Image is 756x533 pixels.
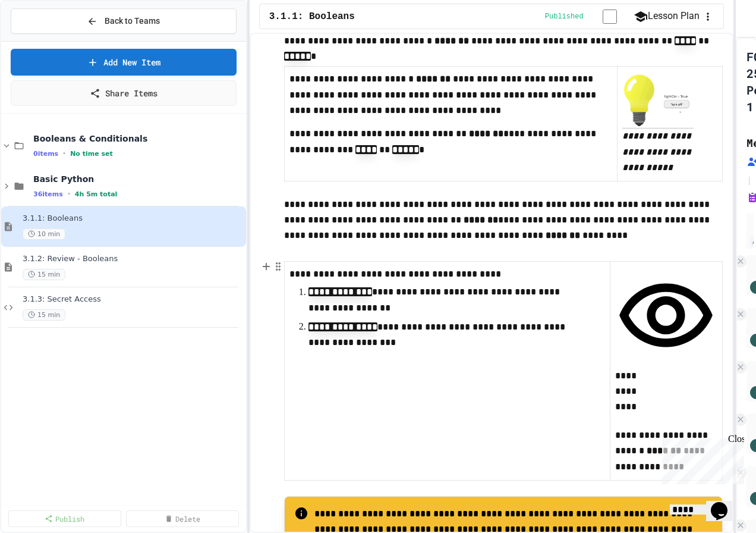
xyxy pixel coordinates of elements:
span: Basic Python [33,174,244,184]
span: • [63,149,65,158]
span: 15 min [23,269,65,280]
a: Add New Item [11,49,237,76]
span: 3.1.3: Secret Access [23,294,244,305]
iframe: chat widget [706,485,744,521]
span: 10 min [23,228,65,240]
div: Content is published and visible to students [545,9,631,24]
a: Delete [126,510,239,527]
span: • [68,189,70,199]
span: 4h 5m total [75,190,118,198]
a: Publish [8,510,121,527]
div: Chat with us now!Close [5,5,82,76]
iframe: chat widget [657,434,744,484]
button: Lesson Plan [634,9,700,24]
span: No time set [70,150,113,158]
span: 0 items [33,150,58,158]
span: 3.1.1: Booleans [269,10,355,24]
span: Back to Teams [105,15,160,27]
input: publish toggle [588,10,631,24]
span: | [746,173,752,187]
span: 3.1.1: Booleans [23,214,244,224]
span: 15 min [23,309,65,321]
span: Published [545,12,584,21]
span: 36 items [33,190,63,198]
a: Share Items [11,80,237,106]
span: Booleans & Conditionals [33,133,244,144]
button: Back to Teams [11,8,237,34]
span: 3.1.2: Review - Booleans [23,254,244,264]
